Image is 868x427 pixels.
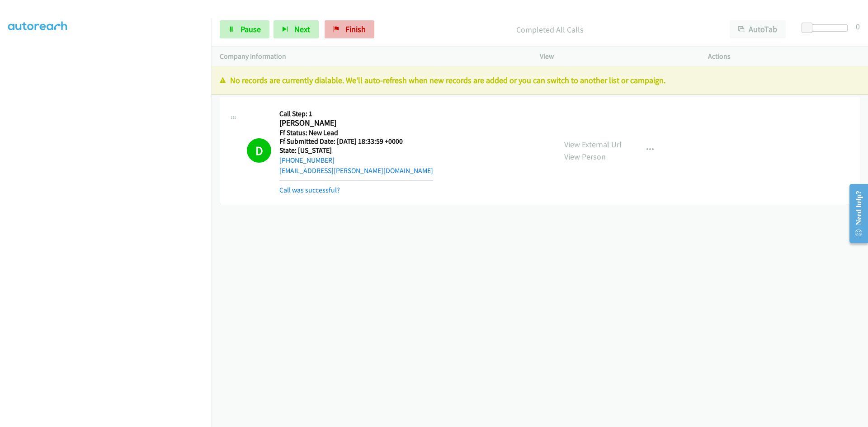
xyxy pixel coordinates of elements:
[730,20,786,38] button: AutoTab
[279,137,433,146] h5: Ff Submitted Date: [DATE] 18:33:59 +0000
[345,24,366,34] span: Finish
[387,23,713,36] p: Completed All Calls
[325,20,374,38] a: Finish
[294,24,310,34] span: Next
[279,186,340,194] a: Call was successful?
[279,156,335,164] a: [PHONE_NUMBER]
[279,109,433,118] h5: Call Step: 1
[220,51,524,62] p: Company Information
[279,118,414,128] h2: [PERSON_NAME]
[241,24,261,34] span: Pause
[247,138,271,163] h1: D
[564,139,622,150] a: View External Url
[842,178,868,249] iframe: Resource Center
[279,146,433,155] h5: State: [US_STATE]
[708,51,860,62] p: Actions
[220,74,860,86] p: No records are currently dialable. We'll auto-refresh when new records are added or you can switc...
[856,20,860,33] div: 0
[564,151,606,162] a: View Person
[540,51,692,62] p: View
[274,20,319,38] button: Next
[806,24,848,32] div: Delay between calls (in seconds)
[220,20,269,38] a: Pause
[279,128,433,137] h5: Ff Status: New Lead
[279,166,433,175] a: [EMAIL_ADDRESS][PERSON_NAME][DOMAIN_NAME]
